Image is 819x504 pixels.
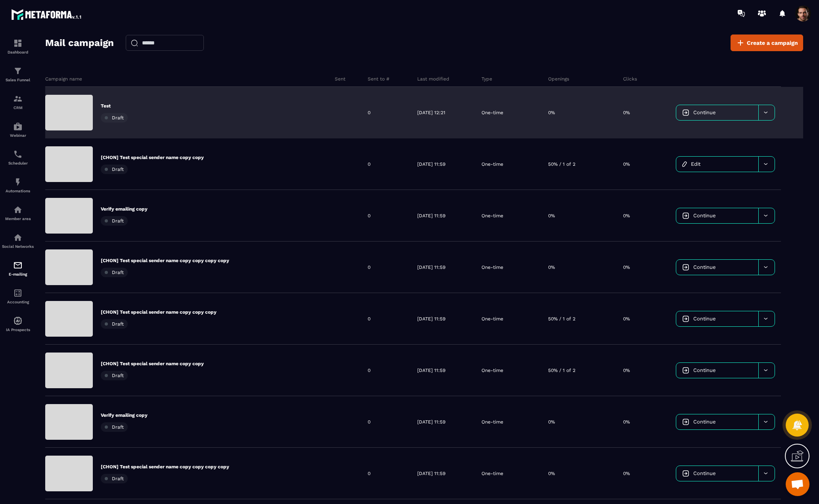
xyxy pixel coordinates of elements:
img: icon [682,367,689,374]
p: Sent [335,76,345,82]
p: Test [101,103,128,109]
p: 0% [548,264,555,270]
p: One-time [481,161,503,167]
h2: Mail campaign [45,35,114,51]
span: Draft [112,115,124,121]
p: One-time [481,419,503,425]
span: Draft [112,424,124,430]
img: icon [682,212,689,219]
span: Create a campaign [747,39,798,47]
a: formationformationSales Funnel [2,60,34,88]
p: [DATE] 11:59 [417,161,445,167]
span: Continue [693,367,716,373]
img: social-network [13,233,23,242]
p: Dashboard [2,50,34,54]
span: Continue [693,213,716,218]
a: accountantaccountantAccounting [2,282,34,310]
a: Continue [676,208,758,223]
p: 0 [368,367,370,374]
span: Draft [112,321,124,327]
img: logo [11,7,82,21]
p: One-time [481,470,503,477]
p: 0% [548,470,555,477]
p: Last modified [417,76,449,82]
span: Edit [691,161,700,167]
p: Social Networks [2,244,34,249]
span: Draft [112,373,124,378]
img: icon [682,470,689,477]
span: Continue [693,264,716,270]
p: [DATE] 11:59 [417,316,445,322]
a: Continue [676,466,758,481]
p: 50% / 1 of 2 [548,161,575,167]
img: scheduler [13,149,23,159]
a: automationsautomationsMember area [2,199,34,227]
p: Campaign name [45,76,82,82]
a: Continue [676,311,758,326]
p: CRM [2,105,34,110]
a: schedulerschedulerScheduler [2,144,34,171]
p: [CHON] Test special sender name copy copy [101,154,204,161]
p: Automations [2,189,34,193]
p: 0 [368,161,370,167]
p: One-time [481,264,503,270]
p: Member area [2,217,34,221]
a: formationformationCRM [2,88,34,116]
img: automations [13,316,23,326]
span: Continue [693,109,716,115]
span: Continue [693,316,716,322]
a: Edit [676,157,758,172]
img: accountant [13,288,23,298]
p: Scheduler [2,161,34,165]
span: Draft [112,476,124,481]
p: 0% [623,419,630,425]
a: formationformationDashboard [2,33,34,60]
p: 0% [623,367,630,374]
img: icon [682,418,689,425]
p: 0% [623,316,630,322]
img: automations [13,205,23,215]
p: 50% / 1 of 2 [548,367,575,374]
p: 0% [623,213,630,219]
p: [CHON] Test special sender name copy copy copy copy [101,257,229,264]
p: 0% [623,109,630,116]
p: 0% [623,161,630,167]
p: 0 [368,264,370,270]
p: 0% [623,264,630,270]
p: Sales Funnel [2,78,34,82]
a: automationsautomationsWebinar [2,116,34,144]
p: 0% [623,470,630,477]
p: Type [481,76,492,82]
span: Draft [112,218,124,224]
p: 0 [368,316,370,322]
p: [DATE] 12:21 [417,109,445,116]
p: Webinar [2,133,34,138]
p: One-time [481,213,503,219]
a: Create a campaign [731,34,803,51]
p: [DATE] 11:59 [417,470,445,477]
p: One-time [481,367,503,374]
img: formation [13,66,23,76]
a: social-networksocial-networkSocial Networks [2,227,34,255]
img: icon [682,264,689,271]
p: 50% / 1 of 2 [548,316,575,322]
p: 0 [368,470,370,477]
img: icon [682,161,687,167]
span: Continue [693,419,716,425]
p: [DATE] 11:59 [417,419,445,425]
p: One-time [481,316,503,322]
a: Continue [676,105,758,120]
img: email [13,261,23,270]
img: icon [682,315,689,322]
p: [CHON] Test special sender name copy copy copy [101,309,217,315]
img: automations [13,122,23,131]
p: [CHON] Test special sender name copy copy [101,360,204,367]
a: Mở cuộc trò chuyện [786,472,809,496]
p: [DATE] 11:59 [417,367,445,374]
img: formation [13,94,23,103]
img: icon [682,109,689,116]
span: Continue [693,470,716,476]
p: IA Prospects [2,328,34,332]
p: Verify emailing copy [101,206,148,212]
p: 0% [548,109,555,116]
